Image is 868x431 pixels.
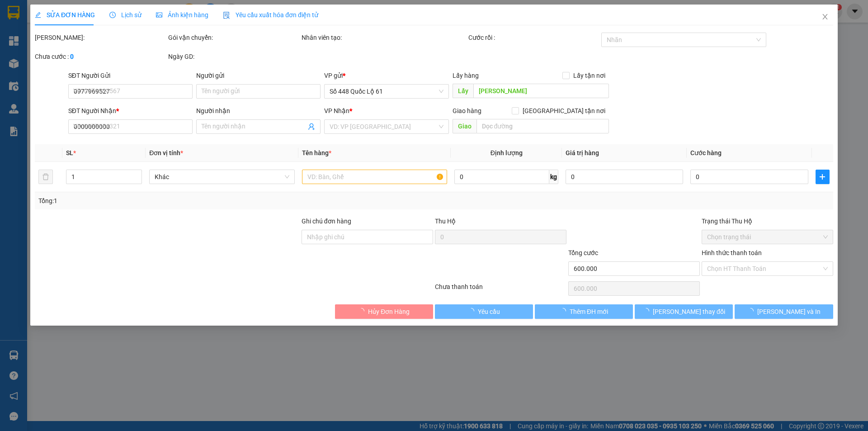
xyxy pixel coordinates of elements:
span: [PERSON_NAME] và In [757,307,821,317]
span: VP Nhận [325,107,350,114]
span: plus [816,173,829,180]
button: Hủy Đơn Hàng [335,304,433,319]
span: Giao [453,119,476,133]
div: Chưa thanh toán [434,282,567,298]
span: [PERSON_NAME] thay đổi [653,307,725,317]
span: Cước hàng [690,149,722,156]
span: Thu Hộ [435,218,456,225]
span: Yêu cầu xuất hóa đơn điện tử [223,11,318,19]
span: Khác [155,170,289,184]
span: loading [643,308,653,314]
div: Tổng: 1 [38,196,335,206]
span: edit [35,12,41,18]
span: Giao hàng [453,107,481,114]
span: kg [549,170,558,184]
div: Cước rồi : [468,33,600,43]
input: Ghi chú đơn hàng [302,230,433,244]
span: loading [468,308,478,314]
div: SĐT Người Gửi [68,71,193,81]
span: Lịch sử [109,11,142,19]
span: Lấy tận nơi [570,71,609,81]
button: Close [812,5,838,30]
div: VP gửi [325,71,449,81]
span: Chọn trạng thái [707,230,828,244]
span: Lấy hàng [453,72,479,79]
span: picture [156,12,162,18]
span: close [821,13,829,20]
button: Thêm ĐH mới [535,304,633,319]
span: Số 448 Quốc Lộ 61 [330,85,443,98]
span: user-add [308,123,316,130]
div: Nhân viên tạo: [302,33,467,43]
span: Lấy [453,84,473,98]
span: clock-circle [109,12,116,18]
span: [GEOGRAPHIC_DATA] tận nơi [519,106,609,116]
button: [PERSON_NAME] và In [735,304,833,319]
span: Tổng cước [568,249,598,256]
div: Ngày GD: [168,52,300,62]
span: Đơn vị tính [149,149,183,156]
span: SỬA ĐƠN HÀNG [35,11,95,19]
button: delete [38,170,53,184]
div: [PERSON_NAME]: [35,33,166,43]
div: Chưa cước : [35,52,166,62]
span: Hủy Đơn Hàng [368,307,410,317]
img: icon [223,12,230,19]
div: SĐT Người Nhận [68,106,193,116]
div: Người gửi [196,71,321,81]
div: Gói vận chuyển: [168,33,300,43]
input: VD: Bàn, Ghế [302,170,448,184]
span: Thêm ĐH mới [570,307,608,317]
input: Dọc đường [473,84,609,98]
button: Yêu cầu [435,304,533,319]
span: loading [747,308,757,314]
div: Người nhận [196,106,321,116]
input: Dọc đường [476,119,609,133]
span: loading [358,308,368,314]
span: Ảnh kiện hàng [156,11,208,19]
span: loading [560,308,570,314]
span: SL [66,149,73,156]
span: Định lượng [491,149,523,156]
button: plus [816,170,830,184]
button: [PERSON_NAME] thay đổi [635,304,733,319]
div: Trạng thái Thu Hộ [702,216,833,226]
span: Tên hàng [302,149,331,156]
label: Ghi chú đơn hàng [302,218,351,225]
span: Yêu cầu [478,307,500,317]
span: Giá trị hàng [566,149,599,156]
label: Hình thức thanh toán [702,249,762,256]
b: 0 [70,53,74,60]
